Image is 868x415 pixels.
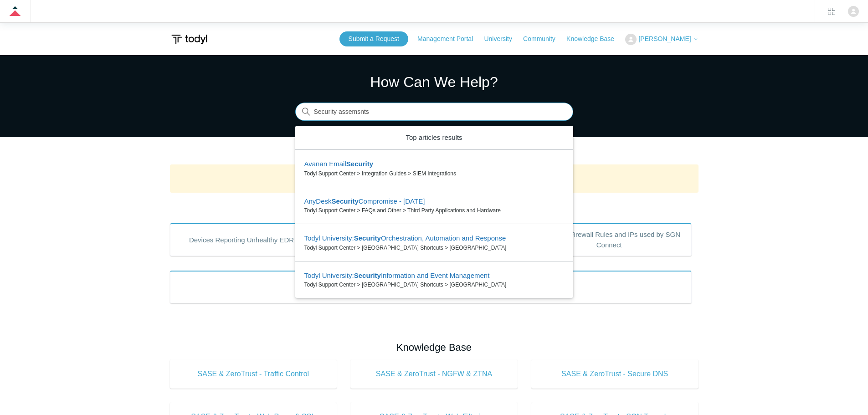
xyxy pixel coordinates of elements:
a: Community [523,34,565,44]
zd-autocomplete-title-multibrand: Suggested result 4 Todyl University: Security Information and Event Management [304,272,490,281]
h1: How Can We Help? [295,71,573,93]
a: SASE & ZeroTrust - Traffic Control [170,359,337,389]
zd-autocomplete-breadcrumbs-multibrand: Todyl Support Center > Integration Guides > SIEM Integrations [304,169,564,178]
a: Submit a Request [339,31,408,46]
a: Management Portal [417,34,482,44]
zd-autocomplete-header: Top articles results [295,126,573,150]
zd-autocomplete-title-multibrand: Suggested result 2 AnyDesk Security Compromise - February 2024 [304,197,425,207]
a: Product Updates [170,271,692,303]
zd-hc-trigger: Click your profile icon to open the profile menu [848,6,859,17]
h2: Knowledge Base [170,340,699,355]
h2: Popular Articles [170,200,699,215]
a: University [484,34,521,44]
a: Knowledge Base [566,34,623,44]
a: SASE & ZeroTrust - NGFW & ZTNA [350,359,518,389]
span: [PERSON_NAME] [638,35,691,42]
em: Security [346,160,373,168]
input: Search [295,103,573,121]
zd-autocomplete-breadcrumbs-multibrand: Todyl Support Center > FAQs and Other > Third Party Applications and Hardware [304,206,564,215]
span: SASE & ZeroTrust - Traffic Control [184,369,324,379]
zd-autocomplete-breadcrumbs-multibrand: Todyl Support Center > [GEOGRAPHIC_DATA] Shortcuts > [GEOGRAPHIC_DATA] [304,281,564,289]
a: Outbound Firewall Rules and IPs used by SGN Connect [527,223,692,256]
a: SASE & ZeroTrust - Secure DNS [531,359,699,389]
button: [PERSON_NAME] [625,34,698,45]
a: Devices Reporting Unhealthy EDR States [170,223,335,256]
em: Security [332,197,359,205]
img: Todyl Support Center Help Center home page [170,31,209,48]
em: Security [354,272,381,279]
zd-autocomplete-breadcrumbs-multibrand: Todyl Support Center > [GEOGRAPHIC_DATA] Shortcuts > [GEOGRAPHIC_DATA] [304,244,564,252]
span: SASE & ZeroTrust - NGFW & ZTNA [364,369,504,379]
zd-autocomplete-title-multibrand: Suggested result 3 Todyl University: Security Orchestration, Automation and Response [304,234,506,244]
img: user avatar [848,6,859,17]
em: Security [354,234,381,242]
span: SASE & ZeroTrust - Secure DNS [545,369,685,379]
zd-autocomplete-title-multibrand: Suggested result 1 Avanan Email Security [304,160,373,169]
